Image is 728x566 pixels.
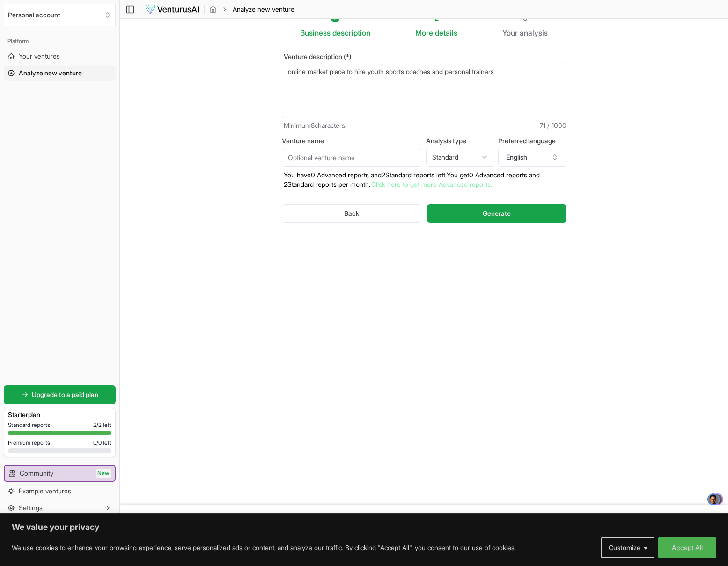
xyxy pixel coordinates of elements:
span: More [415,27,433,38]
a: CommunityNew [5,466,115,481]
input: Optional venture name [282,148,422,167]
span: Your ventures [19,51,60,61]
span: 2 / 2 left [93,421,111,429]
label: Venture description (*) [282,53,566,60]
span: Standard reports [8,421,50,429]
span: 0 / 0 left [93,439,111,447]
button: Settings [4,500,116,515]
p: You have 0 Advanced reports and 2 Standard reports left. Y ou get 0 Advanced reports and 2 Standa... [282,170,566,189]
span: Business [300,27,331,38]
span: Example ventures [19,486,71,496]
span: New [96,469,111,478]
div: Platform [4,34,116,49]
a: Upgrade to a paid plan [4,385,116,404]
label: Venture name [282,138,422,144]
a: Analyze new venture [4,66,116,81]
span: Community [20,469,53,478]
span: Upgrade to a paid plan [32,390,98,399]
span: Settings [19,503,43,513]
button: Back [282,204,422,223]
span: Analyze new venture [233,5,294,14]
button: Customize [601,537,654,558]
span: Premium reports [8,439,50,447]
a: Example ventures [4,484,116,499]
label: Analysis type [426,138,494,144]
p: We value your privacy [12,522,716,533]
p: We use cookies to enhance your browsing experience, serve personalized ads or content, and analyz... [12,542,516,553]
span: 71 / 1000 [540,121,566,130]
span: details [435,28,457,37]
a: Click here to get more Advanced reports. [371,180,492,188]
h3: Starter plan [8,410,111,419]
span: analysis [520,28,548,37]
button: Accept All [658,537,716,558]
button: Select an organization [4,4,116,26]
span: Analyze new venture [19,68,82,78]
label: Preferred language [498,138,566,144]
span: Generate [483,209,511,218]
span: description [332,28,370,37]
button: English [498,148,566,167]
button: Generate [427,204,566,223]
a: Your ventures [4,49,116,64]
nav: breadcrumb [209,5,294,14]
span: Your [502,27,518,38]
span: Minimum 8 characters. [284,121,346,130]
img: logo [145,4,199,15]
